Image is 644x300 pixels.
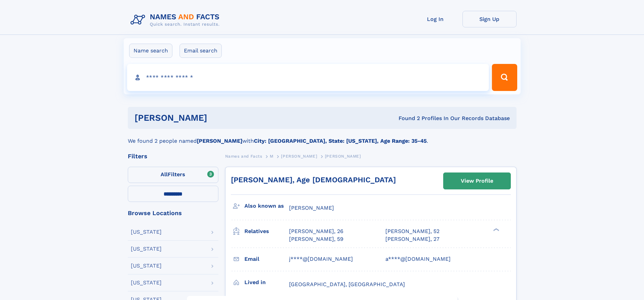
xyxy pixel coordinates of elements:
a: [PERSON_NAME], Age [DEMOGRAPHIC_DATA] [231,176,396,184]
span: M [270,154,273,159]
span: [PERSON_NAME] [325,154,361,159]
div: Filters [128,153,218,159]
h3: Email [244,253,289,265]
a: Names and Facts [225,152,262,160]
input: search input [127,64,489,91]
div: Found 2 Profiles In Our Records Database [303,115,510,122]
div: View Profile [461,173,493,189]
span: [GEOGRAPHIC_DATA], [GEOGRAPHIC_DATA] [289,281,405,287]
div: [US_STATE] [131,280,162,285]
label: Name search [129,44,172,58]
div: We found 2 people named with . [128,129,517,145]
button: Search Button [492,64,517,91]
a: Sign Up [462,11,517,27]
div: [US_STATE] [131,229,162,235]
div: [US_STATE] [131,263,162,269]
a: [PERSON_NAME] [281,152,317,160]
h3: Also known as [244,200,289,212]
span: All [161,171,168,178]
a: [PERSON_NAME], 27 [385,235,439,243]
h3: Lived in [244,277,289,288]
a: [PERSON_NAME], 59 [289,235,343,243]
div: ❯ [492,228,500,232]
span: [PERSON_NAME] [281,154,317,159]
label: Filters [128,167,218,183]
a: Log In [408,11,462,27]
span: [PERSON_NAME] [289,205,334,211]
img: Logo Names and Facts [128,11,225,29]
h1: [PERSON_NAME] [135,114,303,122]
b: [PERSON_NAME] [197,138,242,144]
div: [US_STATE] [131,246,162,252]
b: City: [GEOGRAPHIC_DATA], State: [US_STATE], Age Range: 35-45 [254,138,427,144]
a: M [270,152,273,160]
label: Email search [180,44,222,58]
div: Browse Locations [128,210,218,216]
a: [PERSON_NAME], 52 [385,228,439,235]
a: View Profile [444,173,510,189]
a: [PERSON_NAME], 26 [289,228,343,235]
h3: Relatives [244,226,289,237]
